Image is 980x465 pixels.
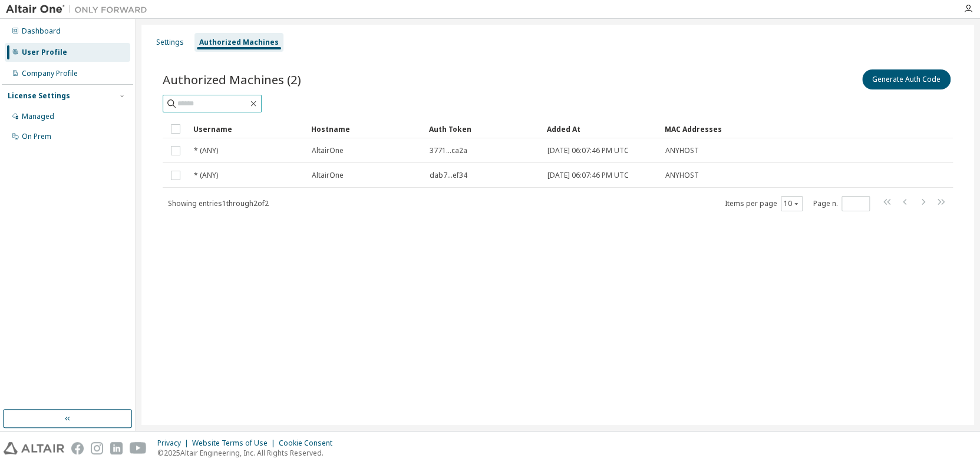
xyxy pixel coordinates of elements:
div: Settings [156,38,184,47]
span: AltairOne [312,171,344,180]
img: youtube.svg [130,442,147,454]
div: Website Terms of Use [192,439,279,448]
img: instagram.svg [91,442,103,454]
img: facebook.svg [71,442,84,454]
div: MAC Addresses [665,119,829,138]
div: Dashboard [22,26,61,36]
div: Added At [547,119,655,138]
div: Privacy [157,439,192,448]
span: 3771...ca2a [430,146,467,155]
button: 10 [784,199,800,208]
span: Items per page [725,196,803,211]
div: Hostname [311,119,420,138]
div: On Prem [22,132,51,141]
img: linkedin.svg [110,442,123,454]
div: License Settings [8,91,70,101]
span: * (ANY) [194,146,218,155]
span: [DATE] 06:07:46 PM UTC [547,171,629,180]
div: Auth Token [429,119,537,138]
span: Authorized Machines (2) [163,71,301,88]
span: AltairOne [312,146,344,155]
button: Generate Auth Code [862,69,951,89]
span: * (ANY) [194,171,218,180]
span: ANYHOST [665,146,699,155]
span: dab7...ef34 [430,171,467,180]
img: altair_logo.svg [4,442,64,454]
span: Showing entries 1 through 2 of 2 [168,198,269,208]
img: Altair One [6,4,153,15]
div: Username [193,119,302,138]
div: Managed [22,112,54,121]
span: Page n. [813,196,870,211]
div: User Profile [22,48,67,57]
span: ANYHOST [665,171,699,180]
div: Authorized Machines [199,38,279,47]
div: Cookie Consent [279,439,339,448]
p: © 2025 Altair Engineering, Inc. All Rights Reserved. [157,448,339,458]
span: [DATE] 06:07:46 PM UTC [547,146,629,155]
div: Company Profile [22,69,78,78]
